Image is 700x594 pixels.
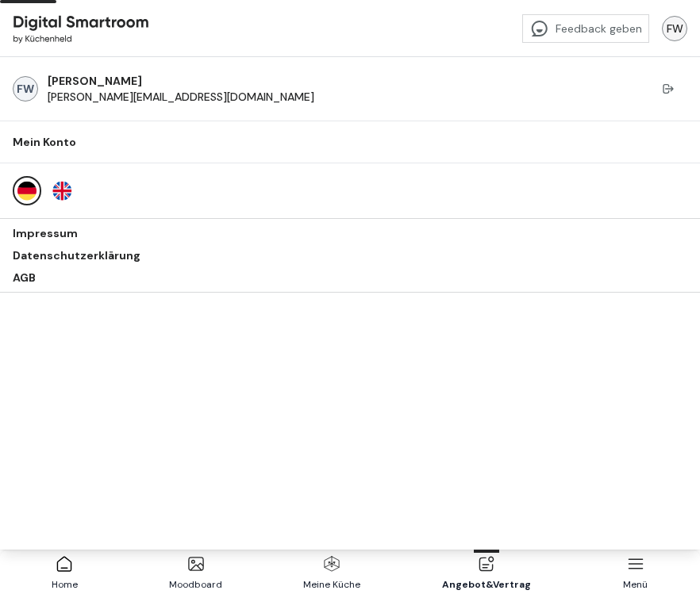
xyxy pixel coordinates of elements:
[612,553,660,591] button: Menü
[169,578,222,591] span: Moodboard
[48,89,314,105] div: felix.weigelt@gmx.de
[623,578,648,591] span: Menü
[662,16,687,41] button: FW
[303,578,360,591] span: Meine Küche
[169,553,222,594] a: Moodboard
[442,578,531,591] span: Angebot&Vertrag
[48,73,314,89] div: [PERSON_NAME]
[13,10,149,47] img: Kuechenheld logo
[40,553,88,594] a: Home
[556,21,642,36] span: Feedback geben
[303,553,360,594] a: Meine Küche
[52,578,78,591] span: Home
[13,134,687,150] div: Mein Konto
[13,76,38,102] div: FW
[442,550,531,594] a: Angebot&Vertrag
